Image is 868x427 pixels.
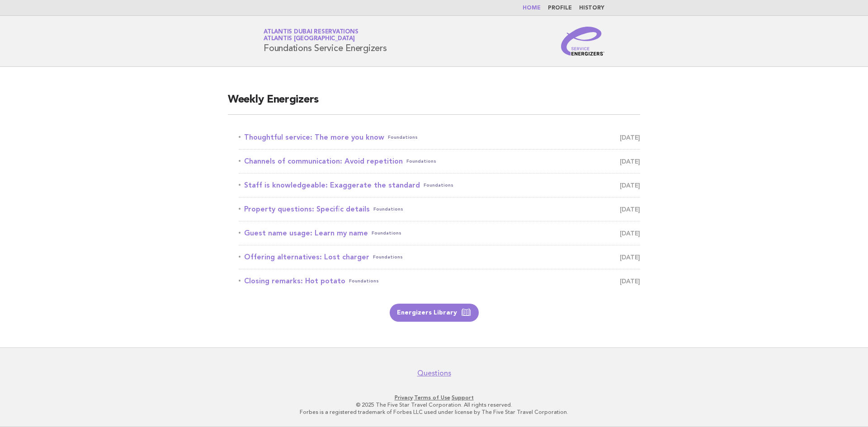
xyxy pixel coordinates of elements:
[406,155,436,168] span: Foundations
[523,5,541,11] a: Home
[239,227,640,239] a: Guest name usage: Learn my nameFoundations [DATE]
[620,155,640,168] span: [DATE]
[157,394,711,401] p: · ·
[424,179,453,192] span: Foundations
[395,394,413,401] a: Privacy
[157,408,711,416] p: Forbes is a registered trademark of Forbes LLC used under license by The Five Star Travel Corpora...
[620,275,640,287] span: [DATE]
[620,179,640,192] span: [DATE]
[239,203,640,216] a: Property questions: Specific detailsFoundations [DATE]
[390,304,479,322] a: Energizers Library
[157,401,711,408] p: © 2025 The Five Star Travel Corporation. All rights reserved.
[228,93,640,115] h2: Weekly Energizers
[239,155,640,168] a: Channels of communication: Avoid repetitionFoundations [DATE]
[548,5,572,11] a: Profile
[349,275,379,287] span: Foundations
[620,131,640,144] span: [DATE]
[264,29,358,42] a: Atlantis Dubai ReservationsAtlantis [GEOGRAPHIC_DATA]
[417,369,451,378] a: Questions
[452,394,474,401] a: Support
[239,179,640,192] a: Staff is knowledgeable: Exaggerate the standardFoundations [DATE]
[561,27,604,56] img: Service Energizers
[264,36,355,42] span: Atlantis [GEOGRAPHIC_DATA]
[239,131,640,144] a: Thoughtful service: The more you knowFoundations [DATE]
[264,29,387,53] h1: Foundations Service Energizers
[620,251,640,263] span: [DATE]
[372,227,401,239] span: Foundations
[373,251,403,263] span: Foundations
[620,227,640,239] span: [DATE]
[239,251,640,263] a: Offering alternatives: Lost chargerFoundations [DATE]
[579,5,604,11] a: History
[239,275,640,287] a: Closing remarks: Hot potatoFoundations [DATE]
[388,131,418,144] span: Foundations
[414,394,450,401] a: Terms of Use
[620,203,640,216] span: [DATE]
[373,203,403,216] span: Foundations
